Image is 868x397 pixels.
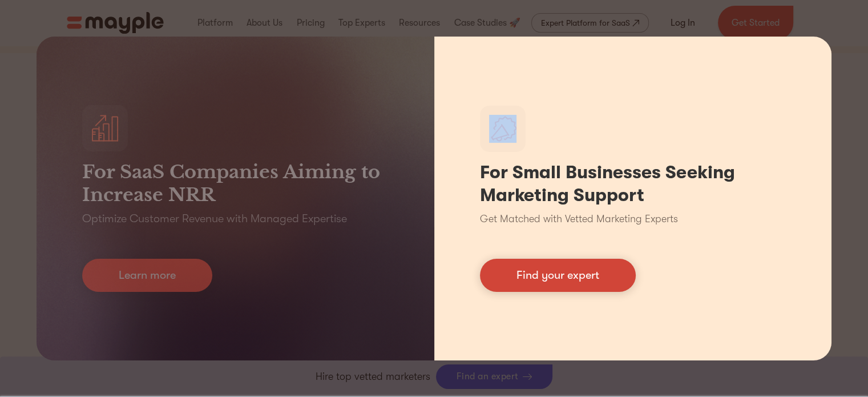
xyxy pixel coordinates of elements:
p: Get Matched with Vetted Marketing Experts [480,211,678,227]
a: Learn more [82,259,212,292]
h3: For SaaS Companies Aiming to Increase NRR [82,161,389,206]
p: Optimize Customer Revenue with Managed Expertise [82,211,347,227]
h1: For Small Businesses Seeking Marketing Support [480,161,786,207]
a: Find your expert [480,259,636,292]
